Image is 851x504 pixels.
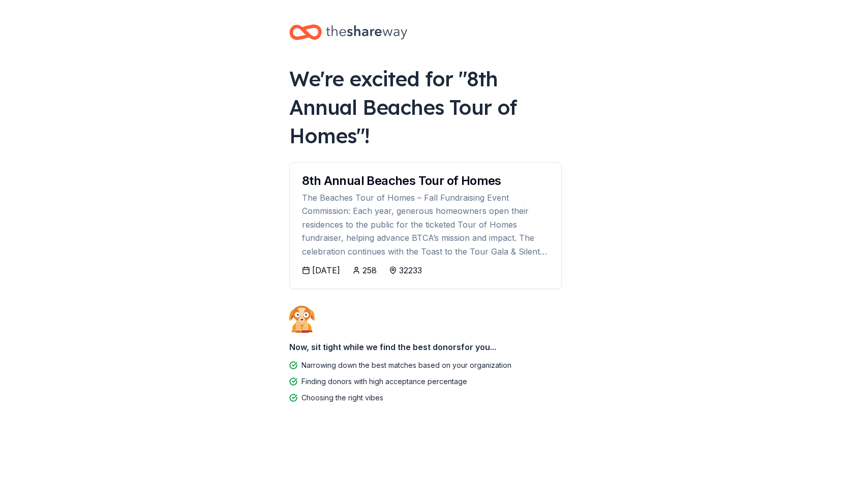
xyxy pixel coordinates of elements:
[399,264,422,276] div: 32233
[301,375,467,388] div: Finding donors with high acceptance percentage
[302,191,549,258] div: The Beaches Tour of Homes – Fall Fundraising Event Commission: Each year, generous homeowners ope...
[289,65,562,150] div: We're excited for " 8th Annual Beaches Tour of Homes "!
[362,264,377,276] div: 258
[312,264,340,276] div: [DATE]
[302,175,549,187] div: 8th Annual Beaches Tour of Homes
[301,392,383,404] div: Choosing the right vibes
[301,359,511,371] div: Narrowing down the best matches based on your organization
[289,337,562,357] div: Now, sit tight while we find the best donors for you...
[289,305,315,333] img: Dog waiting patiently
